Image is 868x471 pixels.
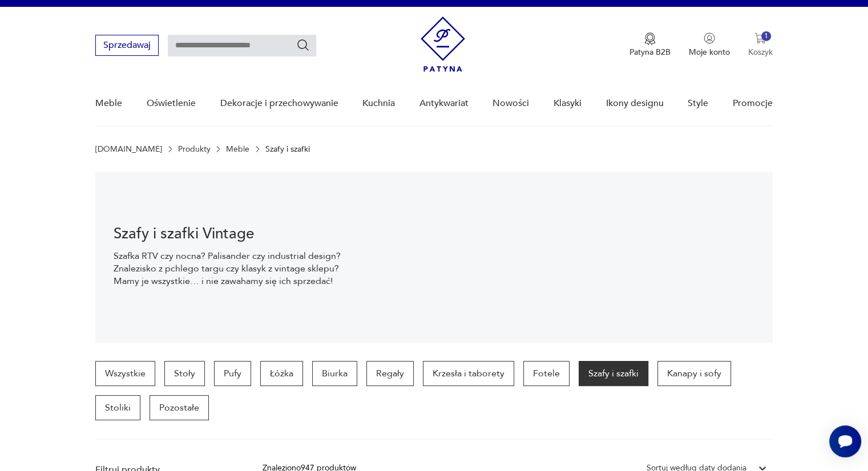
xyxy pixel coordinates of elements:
[689,33,730,58] button: Moje konto
[114,250,348,287] p: Szafka RTV czy nocna? Palisander czy industrial design? Znalezisko z pchlego targu czy klasyk z v...
[312,361,357,386] a: Biurka
[164,361,205,386] a: Stoły
[605,82,663,125] a: Ikony designu
[265,145,310,153] p: Szafy i szafki
[579,361,648,386] a: Szafy i szafki
[95,395,140,420] a: Stoliki
[688,82,708,125] a: Style
[147,82,196,125] a: Oświetlenie
[754,33,766,44] img: Ikona koszyka
[629,33,671,58] button: Patyna B2B
[657,361,731,386] a: Kanapy i sofy
[114,227,348,241] h1: Szafy i szafki Vintage
[95,361,155,386] a: Wszystkie
[554,82,582,125] a: Klasyki
[296,38,310,52] button: Szukaj
[689,33,730,58] a: Ikonka użytkownikaMoje konto
[95,35,159,56] button: Sprzedawaj
[95,42,159,50] a: Sprzedawaj
[629,33,671,58] a: Ikona medaluPatyna B2B
[423,361,514,386] a: Krzesła i taborety
[362,82,395,125] a: Kuchnia
[644,33,656,45] img: Ikona medalu
[748,33,773,58] button: 1Koszyk
[220,82,338,125] a: Dekoracje i przechowywanie
[226,145,249,153] a: Meble
[748,47,773,58] p: Koszyk
[733,82,773,125] a: Promocje
[95,82,122,125] a: Meble
[260,361,303,386] a: Łóżka
[421,17,465,72] img: Patyna - sklep z meblami i dekoracjami vintage
[523,361,570,386] a: Fotele
[829,425,861,457] iframe: Smartsupp widget button
[704,33,715,44] img: Ikonka użytkownika
[95,145,162,153] a: [DOMAIN_NAME]
[629,47,671,58] p: Patyna B2B
[178,145,211,153] a: Produkty
[150,395,209,420] a: Pozostałe
[419,82,469,125] a: Antykwariat
[761,31,771,41] div: 1
[689,47,730,58] p: Moje konto
[214,361,251,386] a: Pufy
[492,82,529,125] a: Nowości
[366,361,414,386] a: Regały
